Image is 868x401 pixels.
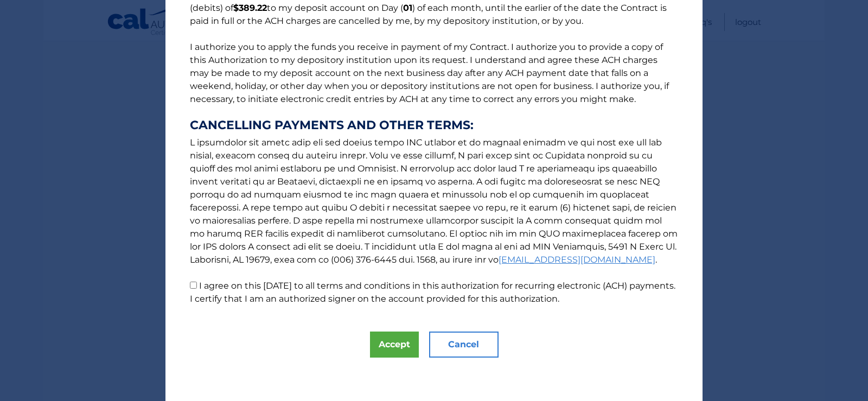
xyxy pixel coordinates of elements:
[190,281,675,304] label: I agree on this [DATE] to all terms and conditions in this authorization for recurring electronic...
[499,254,655,265] a: [EMAIL_ADDRESS][DOMAIN_NAME]
[370,332,419,358] button: Accept
[233,3,267,13] b: $389.22
[429,332,499,358] button: Cancel
[190,119,678,132] strong: CANCELLING PAYMENTS AND OTHER TERMS:
[403,3,412,13] b: 01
